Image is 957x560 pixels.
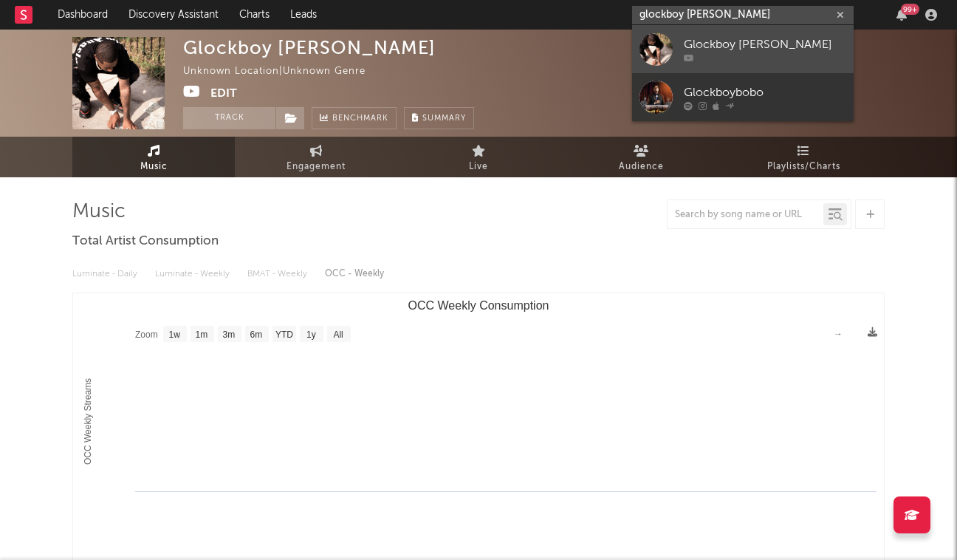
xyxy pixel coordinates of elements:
span: Live [469,158,488,176]
span: Audience [619,158,664,176]
span: Benchmark [332,110,388,128]
text: Zoom [135,329,158,340]
a: Music [72,137,235,177]
text: OCC Weekly Streams [83,378,93,465]
button: Summary [404,107,474,129]
div: Unknown Location | Unknown Genre [183,63,383,81]
a: Audience [560,137,722,177]
a: Engagement [235,137,397,177]
input: Search for artists [632,6,854,24]
input: Search by song name or URL [668,209,823,221]
button: 99+ [896,9,907,21]
a: Glockboybobo [632,73,854,121]
div: Glockboy [PERSON_NAME] [684,35,846,53]
text: 1w [169,329,181,340]
span: Summary [422,115,466,123]
text: 6m [250,329,263,340]
button: Edit [210,84,237,103]
text: 3m [223,329,236,340]
text: YTD [275,329,293,340]
span: Total Artist Consumption [72,233,219,250]
text: OCC Weekly Consumption [408,299,549,312]
text: → [834,329,843,339]
div: 99 + [901,4,919,15]
a: Glockboy [PERSON_NAME] [632,25,854,73]
div: Glockboy [PERSON_NAME] [183,37,436,58]
span: Playlists/Charts [767,158,840,176]
text: All [333,329,343,340]
a: Benchmark [312,107,397,129]
text: 1m [196,329,208,340]
text: 1y [306,329,316,340]
a: Live [397,137,560,177]
a: Playlists/Charts [722,137,885,177]
span: Engagement [287,158,346,176]
span: Music [140,158,168,176]
div: Glockboybobo [684,83,846,101]
button: Track [183,107,275,129]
